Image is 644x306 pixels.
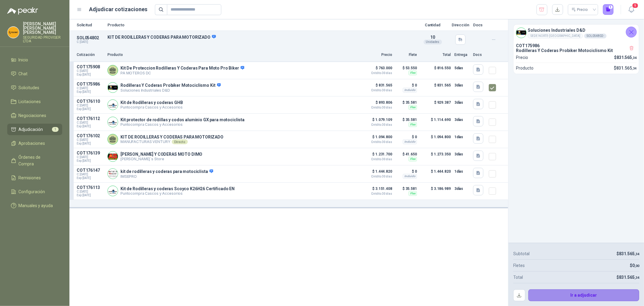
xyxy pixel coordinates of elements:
p: Subtotal [513,250,530,257]
button: 1 [603,4,614,15]
p: $ [617,250,639,257]
span: Negociaciones [19,112,46,119]
a: Adjudicación1 [7,124,62,135]
a: Negociaciones [7,110,62,121]
p: COT176139 [77,151,104,155]
a: Inicio [7,54,62,66]
div: Incluido [403,174,417,179]
p: Kit de Rodilleras y coderas GHB [120,100,183,105]
div: Flex [409,122,417,127]
p: $ 929.387 [421,99,451,111]
p: $ 1.231.700 [362,151,392,161]
a: Chat [7,68,62,80]
h1: Adjudicar cotizaciones [89,5,148,14]
a: Configuración [7,186,62,197]
span: Crédito 30 días [362,192,392,195]
div: Flex [409,191,417,196]
span: C: [DATE] [77,104,104,107]
p: Rodilleras Y Coderas Probiker Motociclismo Kit [516,48,636,53]
p: [PERSON_NAME] Y CODERAS MOTO DIMO [120,152,202,157]
p: Precio [516,54,528,61]
p: $ 0 [396,133,417,141]
a: Remisiones [7,172,62,184]
p: $ 3.151.408 [362,185,392,195]
p: $ 0 [396,168,417,175]
p: SEGURIDAD PROVISER LTDA [23,36,62,43]
span: Manuales y ayuda [19,202,53,209]
span: Crédito 30 días [362,106,392,109]
span: Exp: [DATE] [77,73,104,76]
p: $ 3.186.989 [421,185,451,197]
span: ,34 [635,276,639,280]
p: Kit De Proteccion Rodilleras Y Coderas Para Moto Pro Biker [120,66,244,71]
span: 831.565 [617,55,636,60]
div: Unidades [424,40,442,44]
p: $ 1.444.820 [421,168,451,180]
p: SOL054802 [77,35,104,40]
p: 3 días [454,185,469,192]
p: Docs [473,52,485,58]
p: Puntocompra Cascos y Accesorios [120,191,235,196]
p: Soluciones Industriales D&D [120,88,221,93]
div: Directo [172,139,188,144]
span: Exp: [DATE] [77,90,104,94]
div: Incluido [403,139,417,144]
p: $ 0 [396,82,417,89]
p: $ 763.000 [362,64,392,75]
div: Incluido [403,88,417,93]
p: 1 días [454,168,469,175]
p: 5 días [454,64,469,72]
span: Crédito 30 días [362,123,392,126]
p: COT176113 [77,185,104,190]
p: COT176112 [77,116,104,121]
span: Exp: [DATE] [77,125,104,128]
span: Licitaciones [19,98,41,105]
p: $ 1.114.690 [421,116,451,128]
p: COT175908 [77,64,104,69]
h4: Soluciones Industriales D&D [528,27,607,34]
span: Crédito 30 días [362,141,392,144]
p: $ 35.581 [396,99,417,106]
p: [PERSON_NAME] [PERSON_NAME] [PERSON_NAME] [23,22,62,34]
p: Total [513,274,523,281]
p: Producto [516,65,533,71]
span: 831.565 [616,66,636,70]
p: $ 41.650 [396,151,417,158]
a: Licitaciones [7,96,62,107]
span: Aprobaciones [19,140,45,147]
p: $ 1.444.820 [362,168,392,178]
p: $ 893.806 [362,99,392,109]
button: Cerrar [626,27,637,37]
span: 831.565 [619,275,639,280]
p: COT175986 [516,43,636,48]
p: 1 días [454,133,469,141]
p: Puntocompra Cascos y Accesorios [120,105,183,109]
span: C: [DATE] [77,86,104,90]
p: Rodilleras Y Coderas Probiker Motociclismo Kit [120,83,221,88]
p: kit de rodilleras y coderas para motociclista [120,169,213,174]
p: 3 días [454,151,469,158]
span: Inicio [19,57,28,63]
button: Ir a adjudicar [528,289,639,301]
span: ,00 [635,264,639,268]
p: [PERSON_NAME]´s Store [120,157,202,161]
span: C: [DATE] [77,69,104,73]
p: MANUFACTURAS VENTURY [120,139,223,144]
div: SOL054802 - [584,34,607,38]
img: Company Logo [108,117,118,127]
img: Company Logo [108,169,118,179]
span: 1 [52,127,59,132]
p: 3 días [454,99,469,106]
img: Company Logo [8,27,19,38]
p: $ 1.273.350 [421,151,451,163]
p: $ [614,54,637,61]
p: $ 1.079.109 [362,116,392,126]
p: $ 816.550 [421,64,451,76]
p: Total [421,52,451,58]
span: Crédito 30 días [362,89,392,92]
p: 3 días [454,82,469,89]
img: Company Logo [108,100,118,110]
span: 0 [632,263,639,268]
div: Precio [572,5,589,14]
a: Aprobaciones [7,138,62,149]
